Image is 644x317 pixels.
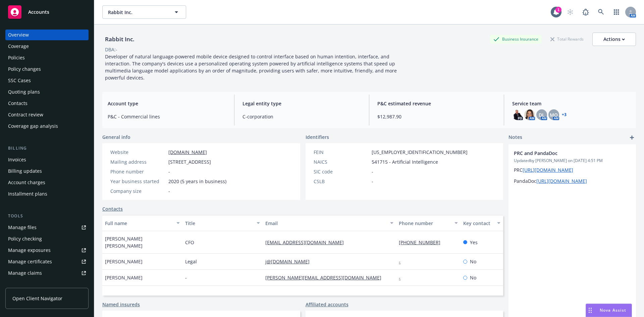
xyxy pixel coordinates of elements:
[5,41,89,52] a: Coverage
[105,53,398,81] span: Developer of natural language-powered mobile device designed to control interface based on human ...
[168,188,170,195] span: -
[8,189,47,199] div: Installment plans
[102,134,130,141] span: General info
[8,245,51,256] div: Manage exposures
[372,158,438,165] span: 541715 - Artificial Intelligence
[399,258,406,265] a: -
[5,109,89,120] a: Contract review
[168,149,207,155] a: [DOMAIN_NAME]
[5,98,89,109] a: Contacts
[306,134,329,141] span: Identifiers
[470,239,478,246] span: Yes
[372,149,468,156] span: [US_EMPLOYER_IDENTIFICATION_NUMBER]
[5,222,89,233] a: Manage files
[306,301,348,308] a: Affiliated accounts
[563,5,577,19] a: Start snowing
[110,188,166,195] div: Company size
[586,304,594,317] div: Drag to move
[102,35,137,44] div: Rabbit Inc.
[110,168,166,175] div: Phone number
[8,177,45,188] div: Account charges
[185,258,197,265] span: Legal
[265,274,387,281] a: [PERSON_NAME][EMAIL_ADDRESS][DOMAIN_NAME]
[372,178,373,185] span: -
[8,41,29,52] div: Coverage
[514,166,631,173] p: PRC
[461,215,503,231] button: Key contact
[5,256,89,267] a: Manage certificates
[514,177,631,184] p: PandaDoc
[8,268,42,278] div: Manage claims
[8,166,42,176] div: Billing updates
[105,46,117,53] div: DBA: -
[5,87,89,97] a: Quoting plans
[102,301,140,308] a: Named insureds
[470,274,476,281] span: No
[263,215,396,231] button: Email
[265,258,315,265] a: j@[DOMAIN_NAME]
[5,279,89,290] a: Manage BORs
[8,75,31,86] div: SSC Cases
[555,7,561,13] div: 1
[110,158,166,165] div: Mailing address
[610,5,623,19] a: Switch app
[265,220,386,227] div: Email
[8,30,29,40] div: Overview
[5,166,89,176] a: Billing updates
[5,177,89,188] a: Account charges
[314,168,369,175] div: SIC code
[265,239,349,246] a: [EMAIL_ADDRESS][DOMAIN_NAME]
[243,100,361,107] span: Legal entity type
[628,134,636,142] a: add
[579,5,592,19] a: Report a Bug
[399,220,450,227] div: Phone number
[8,279,40,290] div: Manage BORs
[102,205,123,212] a: Contacts
[185,239,194,246] span: CFO
[110,149,166,156] div: Website
[314,158,369,165] div: NAICS
[547,35,587,43] div: Total Rewards
[185,220,253,227] div: Title
[5,3,89,21] a: Accounts
[168,168,170,175] span: -
[8,87,40,97] div: Quoting plans
[8,121,58,131] div: Coverage gap analysis
[5,64,89,74] a: Policy changes
[508,134,522,142] span: Notes
[603,33,625,46] div: Actions
[8,256,52,267] div: Manage certificates
[514,150,613,157] span: PRC and PandaDoc
[28,9,49,15] span: Accounts
[8,233,42,244] div: Policy checking
[108,113,226,120] span: P&C - Commercial lines
[8,64,41,74] div: Policy changes
[5,189,89,199] a: Installment plans
[5,75,89,86] a: SSC Cases
[592,33,636,46] button: Actions
[105,220,172,227] div: Full name
[168,158,211,165] span: [STREET_ADDRESS]
[5,30,89,40] a: Overview
[12,295,62,302] span: Open Client Navigator
[508,144,636,190] div: PRC and PandaDocUpdatedby [PERSON_NAME] on [DATE] 4:51 PMPRC[URL][DOMAIN_NAME]PandaDoc[URL][DOMAI...
[8,98,28,109] div: Contacts
[600,307,626,313] span: Nova Assist
[108,100,226,107] span: Account type
[5,245,89,256] a: Manage exposures
[539,111,545,118] span: DL
[185,274,187,281] span: -
[243,113,361,120] span: C-corporation
[377,113,496,120] span: $12,987.90
[102,5,186,19] button: Rabbit Inc.
[105,258,143,265] span: [PERSON_NAME]
[490,35,542,43] div: Business Insurance
[8,154,26,165] div: Invoices
[396,215,460,231] button: Phone number
[512,109,523,120] img: photo
[5,154,89,165] a: Invoices
[470,258,476,265] span: No
[594,5,608,19] a: Search
[8,222,37,233] div: Manage files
